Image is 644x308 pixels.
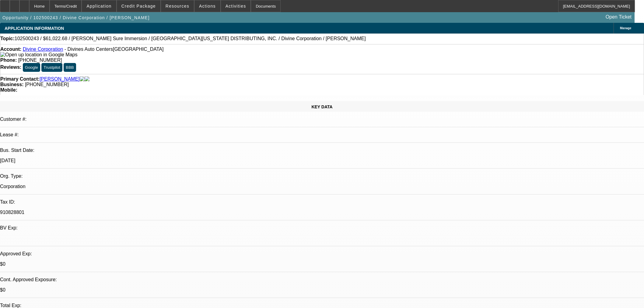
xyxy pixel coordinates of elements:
span: Manage [620,26,631,30]
strong: Mobile: [0,87,17,93]
span: Actions [199,4,216,9]
span: APPLICATION INFORMATION [5,26,64,31]
a: Open Ticket [603,12,634,22]
button: Application [82,0,116,12]
a: View Google Maps [0,52,77,57]
span: 102500243 / $61,022.68 / [PERSON_NAME] Sure Immersion / [GEOGRAPHIC_DATA][US_STATE] DISTRIBUTING,... [15,36,366,41]
button: Activities [221,0,251,12]
strong: Reviews: [0,65,21,70]
span: Activities [226,4,246,9]
strong: Phone: [0,58,17,63]
button: Credit Package [117,0,160,12]
span: [PHONE_NUMBER] [18,58,62,63]
button: BBB [64,63,76,72]
button: Trustpilot [41,63,62,72]
span: Credit Package [121,4,156,9]
span: Application [86,4,111,9]
strong: Primary Contact: [0,76,40,82]
span: Opportunity / 102500243 / Divine Corporation / [PERSON_NAME] [2,15,150,20]
button: Google [23,63,40,72]
strong: Business: [0,82,23,87]
img: Open up location in Google Maps [0,52,77,58]
img: linkedin-icon.png [85,76,89,82]
a: Divine Corporation [23,47,63,52]
span: [PHONE_NUMBER] [25,82,69,87]
span: Resources [166,4,189,9]
button: Actions [194,0,220,12]
img: facebook-icon.png [80,76,85,82]
strong: Topic: [0,36,15,41]
strong: Account: [0,47,21,52]
button: Resources [161,0,194,12]
a: [PERSON_NAME] [40,76,80,82]
span: - Divines Auto Centers[GEOGRAPHIC_DATA] [65,47,164,52]
span: KEY DATA [311,104,332,109]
